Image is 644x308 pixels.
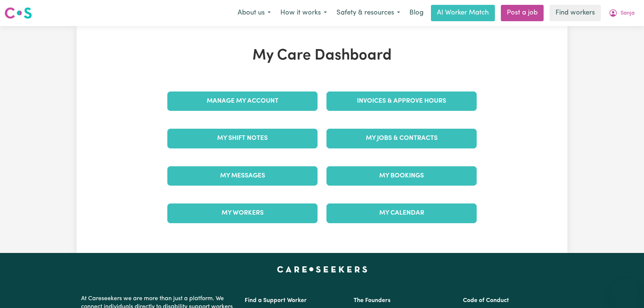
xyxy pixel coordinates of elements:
h1: My Care Dashboard [163,47,481,65]
a: My Workers [167,203,318,223]
a: Blog [405,5,428,21]
button: How it works [276,5,332,21]
a: Careseekers logo [4,4,32,22]
iframe: Button to launch messaging window [614,278,638,302]
a: The Founders [354,298,390,304]
a: My Messages [167,166,318,186]
span: Sanja [621,9,635,17]
a: My Calendar [326,203,477,223]
a: Post a job [501,5,544,21]
a: Find workers [550,5,601,21]
a: My Shift Notes [167,129,318,148]
a: Careseekers home page [277,266,367,272]
a: My Jobs & Contracts [326,129,477,148]
img: Careseekers logo [4,6,32,20]
button: About us [233,5,276,21]
a: My Bookings [326,166,477,186]
button: My Account [604,5,640,21]
a: Code of Conduct [463,298,509,304]
a: Invoices & Approve Hours [326,92,477,111]
a: Manage My Account [167,92,318,111]
a: AI Worker Match [431,5,495,21]
a: Find a Support Worker [245,298,307,304]
button: Safety & resources [332,5,405,21]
